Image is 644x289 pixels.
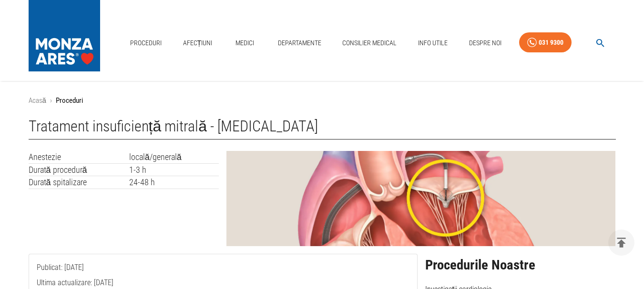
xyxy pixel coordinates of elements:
a: 031 9300 [519,32,572,53]
td: 1-3 h [129,163,219,176]
td: Durată spitalizare [29,176,129,189]
td: locală/generală [129,151,219,163]
nav: breadcrumb [29,95,616,106]
button: delete [608,229,634,256]
td: Anestezie [29,151,129,163]
a: Despre Noi [465,33,505,53]
a: Info Utile [414,33,451,53]
a: Acasă [29,96,46,105]
div: 031 9300 [539,37,563,49]
a: Consilier Medical [338,33,400,53]
h2: Procedurile Noastre [425,258,616,273]
a: Proceduri [126,33,165,53]
li: › [50,95,52,106]
a: Afecțiuni [179,33,216,53]
p: Proceduri [56,95,83,106]
a: Medici [230,33,260,53]
td: Durată procedură [29,163,129,176]
td: 24-48 h [129,176,219,189]
h1: Tratament insuficiență mitrală - [MEDICAL_DATA] [29,118,616,140]
a: Departamente [274,33,325,53]
img: MitraClip - Tratamentul insuficienței mitrale | MONZA ARES [226,151,615,246]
